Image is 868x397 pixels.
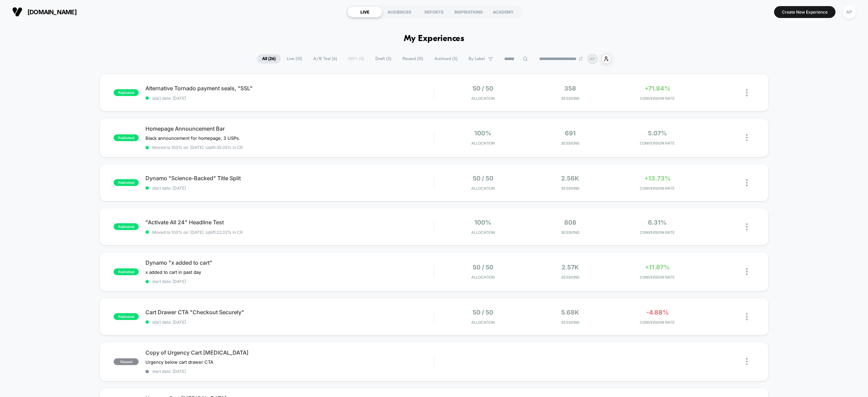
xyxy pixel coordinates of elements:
span: 5.07% [648,130,667,137]
span: Cart Drawer CTA "Checkout Securely" [145,309,434,316]
span: Sessions [528,141,612,146]
img: close [746,358,748,365]
button: Create New Experience [774,6,835,18]
span: published [114,268,139,275]
span: All ( 26 ) [257,54,281,63]
div: LIVE [348,6,382,17]
img: Visually logo [12,7,22,17]
div: AUDIENCES [382,6,417,17]
span: Copy of Urgency Cart [MEDICAL_DATA] [145,349,434,356]
div: INSPIRATIONS [451,6,486,17]
span: Dynamo "Science-Backed" Title Split [145,175,434,182]
span: CONVERSION RATE [615,230,699,235]
span: published [114,179,139,186]
div: ACADEMY [486,6,520,17]
span: Live ( 10 ) [282,54,307,63]
span: published [114,223,139,230]
span: Urgency below cart drawer CTA [145,359,213,365]
button: AP [841,5,858,19]
span: Draft ( 3 ) [370,54,396,63]
img: close [746,268,748,275]
span: start date: [DATE] [145,96,434,101]
span: 691 [565,130,576,137]
span: x added to cart in past day [145,269,201,275]
span: Black announcement for homepage, 3 USPs. [145,135,240,141]
span: Dynamo "x added to cart" [145,259,434,266]
span: Paused ( 13 ) [397,54,428,63]
span: Allocation [471,320,495,325]
span: Moved to 100% on: [DATE] . Uplift: 35.05% in CR [152,145,243,150]
img: close [746,313,748,320]
span: +71.84% [645,85,670,92]
span: 5.68k [561,309,579,316]
span: start date: [DATE] [145,279,434,284]
div: REPORTS [417,6,451,17]
span: [DOMAIN_NAME] [27,8,77,16]
span: 100% [474,219,491,226]
span: Sessions [528,186,612,191]
span: 50 / 50 [473,85,493,92]
span: 358 [564,85,576,92]
span: "Activate All 24" Headline Test [145,219,434,226]
span: -4.88% [646,309,669,316]
span: 50 / 50 [473,309,493,316]
span: CONVERSION RATE [615,186,699,191]
img: close [746,134,748,141]
span: Allocation [471,275,495,280]
span: paused [114,358,139,365]
span: start date: [DATE] [145,186,434,191]
span: By Label [469,56,485,61]
span: Alternative Tornado payment seals, "SSL" [145,85,434,92]
img: end [579,57,583,61]
span: Sessions [528,96,612,101]
span: Sessions [528,230,612,235]
span: CONVERSION RATE [615,96,699,101]
span: 2.57k [561,264,579,271]
img: close [746,223,748,230]
span: 2.56k [561,175,579,182]
p: AP [590,56,595,61]
span: CONVERSION RATE [615,141,699,146]
h1: My Experiences [404,34,465,44]
span: Allocation [471,96,495,101]
span: Moved to 100% on: [DATE] . Uplift: 22.02% in CR [152,230,243,235]
span: 100% [474,130,491,137]
span: published [114,89,139,96]
span: Allocation [471,141,495,146]
span: start date: [DATE] [145,369,434,374]
span: 50 / 50 [473,264,493,271]
span: CONVERSION RATE [615,320,699,325]
span: Allocation [471,186,495,191]
img: close [746,89,748,96]
div: AP [843,5,856,19]
button: [DOMAIN_NAME] [10,6,79,17]
span: Sessions [528,320,612,325]
span: published [114,134,139,141]
span: 808 [564,219,576,226]
span: start date: [DATE] [145,320,434,325]
span: A/B Test ( 6 ) [308,54,342,63]
span: CONVERSION RATE [615,275,699,280]
span: 6.31% [648,219,667,226]
img: close [746,179,748,186]
span: 50 / 50 [473,175,493,182]
span: Allocation [471,230,495,235]
span: Archived ( 3 ) [429,54,462,63]
span: Sessions [528,275,612,280]
span: Homepage Announcement Bar [145,125,434,132]
span: published [114,313,139,320]
span: +11.87% [645,264,670,271]
span: +13.73% [644,175,671,182]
